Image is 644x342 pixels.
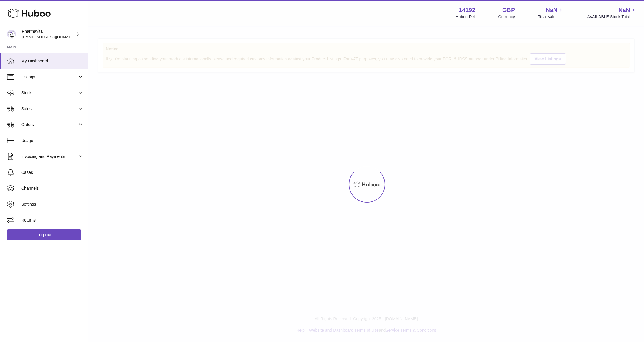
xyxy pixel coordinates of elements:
[456,14,475,20] div: Huboo Ref
[21,138,84,143] span: Usage
[21,74,78,80] span: Listings
[618,6,630,14] span: NaN
[21,201,84,207] span: Settings
[538,14,564,20] span: Total sales
[21,106,78,112] span: Sales
[587,14,637,20] span: AVAILABLE Stock Total
[7,229,81,240] a: Log out
[21,154,78,159] span: Invoicing and Payments
[21,217,84,223] span: Returns
[22,29,75,40] div: Pharmavita
[7,30,16,39] img: matt.simic@pharmavita.uk
[459,6,475,14] strong: 14192
[546,6,557,14] span: NaN
[21,58,84,64] span: My Dashboard
[21,122,78,128] span: Orders
[538,6,564,20] a: NaN Total sales
[21,90,78,96] span: Stock
[22,34,87,39] span: [EMAIL_ADDRESS][DOMAIN_NAME]
[21,186,84,191] span: Channels
[21,170,84,175] span: Cases
[502,6,515,14] strong: GBP
[498,14,515,20] div: Currency
[587,6,637,20] a: NaN AVAILABLE Stock Total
